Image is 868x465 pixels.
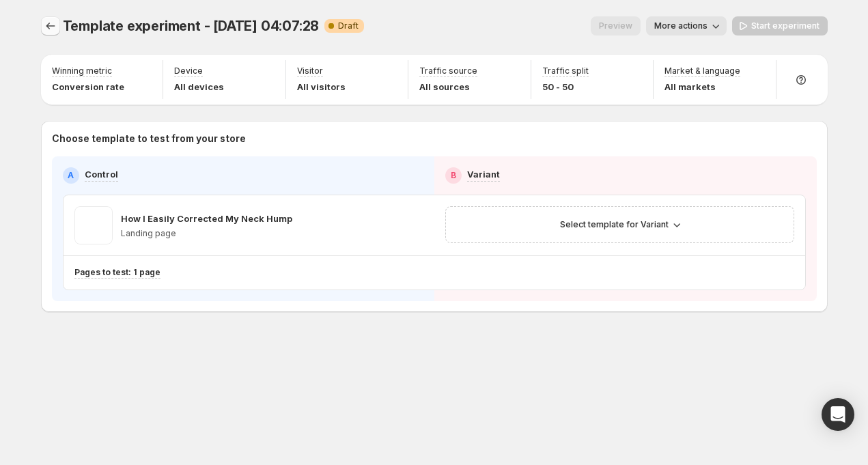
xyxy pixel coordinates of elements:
p: Landing page [121,228,292,239]
p: All markets [664,80,740,94]
h2: B [451,170,456,181]
p: 50 - 50 [542,80,589,94]
h2: A [68,170,74,181]
button: Select template for Variant [552,215,688,234]
button: More actions [646,16,727,36]
div: Open Intercom Messenger [822,398,854,431]
span: Select template for Variant [560,219,669,230]
p: Choose template to test from your store [52,132,817,145]
p: Pages to test: 1 page [74,267,160,278]
p: All sources [419,80,477,94]
p: Conversion rate [52,80,124,94]
span: More actions [654,20,708,31]
p: Variant [467,167,500,181]
button: Experiments [41,16,60,36]
p: How I Easily Corrected My Neck Hump [121,212,292,225]
img: How I Easily Corrected My Neck Hump [74,206,113,244]
p: Market & language [664,66,740,76]
p: Traffic split [542,66,589,76]
p: Visitor [297,66,323,76]
p: Winning metric [52,66,112,76]
p: Device [174,66,203,76]
p: All devices [174,80,224,94]
span: Draft [338,20,359,31]
p: Traffic source [419,66,477,76]
p: Control [85,167,118,181]
span: Template experiment - [DATE] 04:07:28 [63,18,320,34]
p: All visitors [297,80,346,94]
